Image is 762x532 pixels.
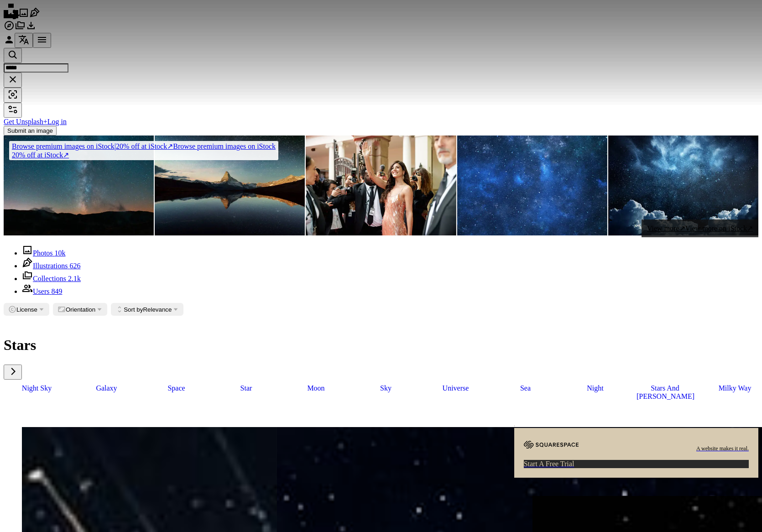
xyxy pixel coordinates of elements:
button: Menu [33,33,51,48]
a: sky [353,380,419,397]
h1: Stars [4,337,758,354]
a: Users 849 [22,287,62,295]
button: Submit an image [4,126,57,136]
a: Illustrations [29,12,40,20]
button: Sort byRelevance [111,303,183,316]
img: Well-dressed celebrity arriving for media event [306,136,456,235]
img: Space galaxy [457,136,607,235]
a: Collections 2.1k [22,275,81,282]
a: Get Unsplash+ [4,118,47,125]
div: Start A Free Trial [524,460,749,468]
a: sea [492,380,558,397]
span: Browse premium images on iStock | [12,142,116,150]
button: Filters [4,103,22,118]
a: Explore [4,25,15,32]
a: space [143,380,209,397]
button: License [4,303,49,316]
span: A website makes it real. [696,445,749,453]
button: Orientation [53,303,107,316]
a: Photos 10k [22,249,66,257]
a: night [562,380,628,397]
a: Home — Unsplash [4,12,18,20]
a: Log in / Sign up [4,39,15,47]
span: 10k [55,249,66,257]
button: Clear [4,73,22,88]
span: Orientation [66,306,95,313]
button: Visual search [4,88,22,103]
img: Milky way above the silhouette of mountains [4,136,154,235]
a: galaxy [73,380,140,397]
a: Illustrations 626 [22,262,80,270]
span: 626 [69,262,80,270]
span: Sort by [124,306,143,313]
img: file-1705255347840-230a6ab5bca9image [524,441,579,449]
a: moon [283,380,349,397]
button: Search Unsplash [4,48,22,63]
span: 2.1k [68,275,81,282]
a: View more↗View more on iStock↗ [642,219,758,237]
img: Starry night sky with clouds.. Panorama. Universe filled with stars, nebula and galaxy,. Elements... [608,136,758,235]
img: Incredible night view of Stellisee lake with Matterhorn peak in Swiss Alps [155,136,305,235]
button: scroll list to the right [4,365,22,380]
a: night sky [4,380,70,397]
a: Collections [15,25,26,32]
span: View more ↗ [647,224,685,232]
a: star [213,380,279,397]
span: View more on iStock ↗ [685,224,753,232]
a: Photos [18,12,29,20]
a: A website makes it real.Start A Free Trial [514,420,758,478]
a: Browse premium images on iStock|20% off at iStock↗Browse premium images on iStock20% off at iStock↗ [4,136,284,166]
a: Download History [26,25,37,32]
button: Language [15,33,33,48]
span: License [16,306,37,313]
a: universe [423,380,489,397]
a: Log in [47,118,67,125]
form: Find visuals sitewide [4,48,758,103]
span: Relevance [124,306,172,313]
span: 20% off at iStock ↗ [12,142,173,150]
span: 849 [51,287,62,295]
a: stars and [PERSON_NAME] [632,380,698,405]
